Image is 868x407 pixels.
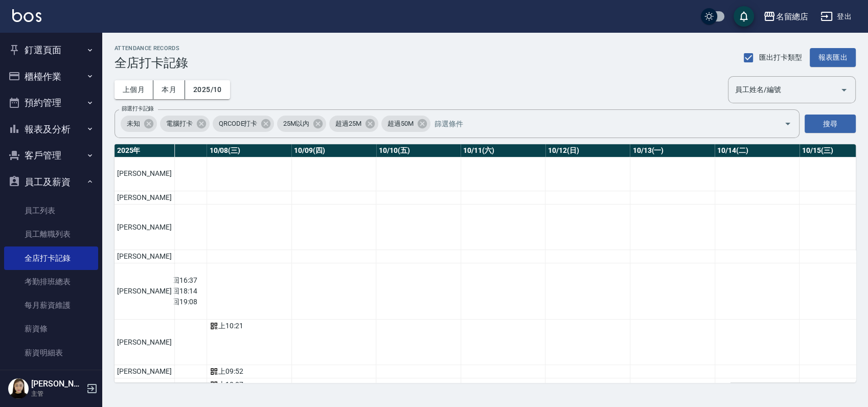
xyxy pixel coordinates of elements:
button: save [734,6,754,27]
div: 25M以內 [277,116,326,132]
td: [PERSON_NAME] [115,205,174,250]
span: 回 18:14 [164,286,197,297]
span: 25M以內 [277,119,315,129]
input: 篩選條件 [432,115,766,133]
span: 電腦打卡 [160,119,199,129]
div: 超過25M [329,116,378,132]
h5: [PERSON_NAME] [31,379,83,389]
a: 考勤排班總表 [4,270,98,293]
button: 上個月 [115,80,153,99]
img: Logo [12,9,41,22]
th: 10/10(五) [376,144,461,157]
td: [PERSON_NAME] [115,320,174,365]
a: 每月薪資維護 [4,293,98,317]
button: Open [780,116,796,132]
a: 員工列表 [4,199,98,222]
td: [PERSON_NAME] [115,191,174,205]
button: 報表及分析 [4,116,98,143]
a: 薪資條 [4,317,98,341]
div: 上 10:07 [210,379,289,390]
label: 篩選打卡記錄 [122,105,154,112]
th: 10/13(一) [630,144,715,157]
th: 10/11(六) [461,144,545,157]
a: 員工離職列表 [4,222,98,246]
img: Person [8,378,29,399]
button: 櫃檯作業 [4,63,98,90]
button: 登出 [816,7,856,26]
span: 超過25M [329,119,368,129]
span: 回 19:08 [164,297,197,307]
span: 匯出打卡類型 [759,52,802,63]
div: 上 10:21 [210,321,289,331]
th: 2025 年 [115,144,174,157]
th: 10/09(四) [291,144,376,157]
div: 未知 [121,116,157,132]
div: 上 09:52 [210,366,289,377]
span: 超過50M [381,119,420,129]
a: 薪資明細表 [4,341,98,365]
button: 本月 [153,80,185,99]
span: 未知 [121,119,146,129]
a: 全店打卡記錄 [4,246,98,270]
button: 釘選頁面 [4,37,98,63]
span: QRCODE打卡 [213,119,264,129]
button: 員工及薪資 [4,169,98,195]
span: 回 16:37 [164,275,197,286]
button: 2025/10 [185,80,230,99]
button: 搜尋 [805,115,856,133]
div: 超過50M [381,116,430,132]
button: 報表匯出 [810,48,856,67]
th: 10/08(三) [207,144,291,157]
th: 10/12(日) [545,144,630,157]
button: 預約管理 [4,89,98,116]
h2: ATTENDANCE RECORDS [115,45,188,52]
button: 商品管理 [4,369,98,395]
button: Open [836,82,852,98]
button: 名留總店 [759,6,812,27]
td: [PERSON_NAME] [115,156,174,191]
td: [PERSON_NAME] [115,365,174,378]
th: 10/14(二) [715,144,800,157]
h3: 全店打卡記錄 [115,56,188,70]
button: 客戶管理 [4,142,98,169]
td: [PERSON_NAME] [115,263,174,320]
div: 電腦打卡 [160,116,210,132]
p: 主管 [31,389,83,398]
td: [PERSON_NAME] [115,250,174,263]
div: 名留總店 [775,10,808,23]
div: QRCODE打卡 [213,116,275,132]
